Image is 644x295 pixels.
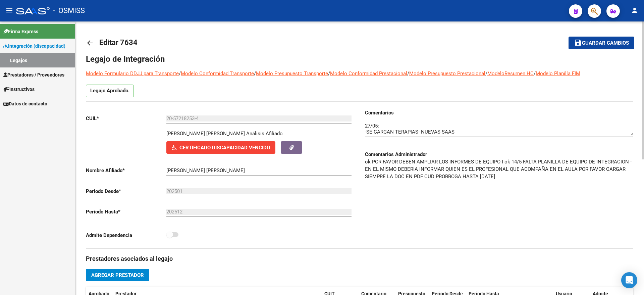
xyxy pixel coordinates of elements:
button: Agregar Prestador [86,269,149,281]
span: - OSMISS [53,3,85,18]
p: Legajo Aprobado. [86,85,134,97]
h3: Prestadores asociados al legajo [86,254,633,263]
a: Modelo Planilla FIM [536,70,580,77]
mat-icon: arrow_back [86,39,94,47]
p: Periodo Desde [86,188,166,195]
a: Modelo Conformidad Prestacional [330,70,407,77]
span: Firma Express [3,28,38,35]
p: [PERSON_NAME] [PERSON_NAME] [166,130,245,137]
div: Análisis Afiliado [246,130,283,137]
span: Guardar cambios [582,40,629,46]
span: Integración (discapacidad) [3,42,65,50]
p: Admite Dependencia [86,232,166,239]
p: CUIL [86,115,166,122]
a: ModeloResumen HC [487,70,534,77]
button: Certificado Discapacidad Vencido [166,141,275,154]
div: Open Intercom Messenger [621,272,637,288]
p: Nombre Afiliado [86,167,166,174]
mat-icon: person [631,6,639,14]
span: Datos de contacto [3,100,47,107]
span: Editar 7634 [99,38,138,47]
span: Agregar Prestador [91,272,144,278]
span: Instructivos [3,86,35,93]
a: Modelo Formulario DDJJ para Transporte [86,70,179,77]
span: Certificado Discapacidad Vencido [179,145,270,151]
a: Modelo Presupuesto Prestacional [409,70,485,77]
h3: Comentarios Administrador [365,151,633,158]
p: ok POR FAVOR DEBEN AMPLIAR LOS INFORMES DE EQUIPO I ok 14/5 FALTA PLANILLA DE EQUIPO DE INTEGRACI... [365,158,633,180]
button: Guardar cambios [569,37,634,49]
h3: Comentarios [365,109,633,116]
a: Modelo Conformidad Transporte [181,70,254,77]
h1: Legajo de Integración [86,54,633,64]
span: Prestadores / Proveedores [3,71,64,79]
p: Periodo Hasta [86,208,166,215]
a: Modelo Presupuesto Transporte [256,70,328,77]
mat-icon: save [574,39,582,47]
mat-icon: menu [5,6,13,14]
